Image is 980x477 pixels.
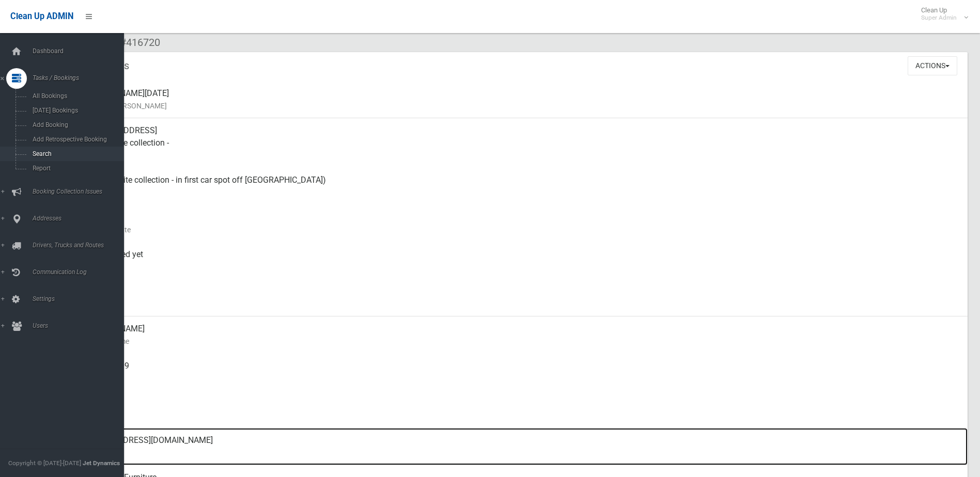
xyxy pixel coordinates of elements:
[29,322,132,329] span: Users
[83,335,959,347] small: Contact Name
[83,428,959,465] div: [EMAIL_ADDRESS][DOMAIN_NAME]
[83,298,959,310] small: Zone
[921,14,957,22] small: Super Admin
[916,6,967,22] span: Clean Up
[83,168,959,205] div: Other (On-site collection - in first car spot off [GEOGRAPHIC_DATA])
[29,47,132,55] span: Dashboard
[10,11,73,21] span: Clean Up ADMIN
[83,149,959,162] small: Address
[83,409,959,422] small: Landline
[29,188,132,195] span: Booking Collection Issues
[29,92,123,100] span: All Bookings
[29,215,132,222] span: Addresses
[83,354,959,391] div: 0408623309
[29,268,132,276] span: Communication Log
[83,391,959,428] div: None given
[83,279,959,316] div: [DATE]
[83,186,959,199] small: Pickup Point
[83,372,959,385] small: Mobile
[29,136,123,143] span: Add Retrospective Booking
[908,56,957,75] button: Actions
[8,459,81,467] span: Copyright © [DATE]-[DATE]
[83,459,120,467] strong: Jet Dynamics
[83,224,959,236] small: Collection Date
[29,165,123,172] span: Report
[83,447,959,459] small: Email
[83,261,959,273] small: Collected At
[45,428,968,465] a: [EMAIL_ADDRESS][DOMAIN_NAME]Email
[29,242,132,249] span: Drivers, Trucks and Routes
[29,107,123,114] span: [DATE] Bookings
[83,100,959,112] small: Name of [PERSON_NAME]
[29,121,123,129] span: Add Booking
[83,205,959,242] div: [DATE]
[29,74,132,82] span: Tasks / Bookings
[29,150,123,157] span: Search
[83,316,959,354] div: [PERSON_NAME]
[83,81,959,118] div: [PERSON_NAME][DATE]
[83,242,959,279] div: Not collected yet
[83,118,959,168] div: [STREET_ADDRESS] On-site collection -
[113,33,160,52] li: #416720
[29,295,132,303] span: Settings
